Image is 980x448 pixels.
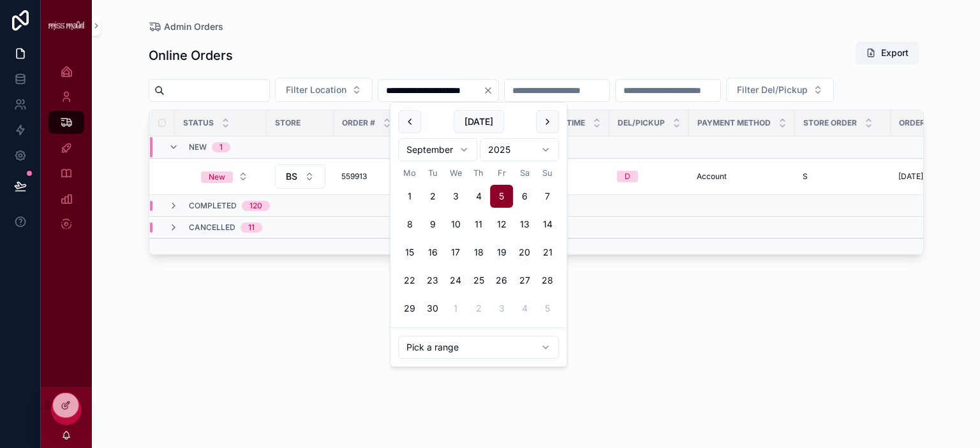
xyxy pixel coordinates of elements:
span: Order # [342,118,375,128]
button: Thursday, 4 September 2025 [467,185,490,208]
span: Account [697,171,727,182]
button: Export [856,41,919,64]
button: Select Button [191,165,258,188]
button: Tuesday, 23 September 2025 [421,269,444,292]
th: Tuesday [421,166,444,180]
span: Status [183,118,214,128]
button: Clear [483,85,498,96]
button: Today, Sunday, 7 September 2025 [536,185,559,208]
button: Saturday, 27 September 2025 [513,269,536,292]
div: 1 [219,142,223,152]
span: Del/Pickup [618,118,665,128]
button: Thursday, 2 October 2025 [467,297,490,320]
button: Sunday, 14 September 2025 [536,213,559,236]
span: [DATE] 3:45 pm [898,171,954,182]
th: Thursday [467,166,490,180]
button: Monday, 22 September 2025 [398,269,421,292]
button: Sunday, 5 October 2025 [536,297,559,320]
button: Wednesday, 10 September 2025 [444,213,467,236]
button: Wednesday, 17 September 2025 [444,241,467,264]
div: 120 [249,201,262,211]
div: New [209,171,225,183]
button: Friday, 5 September 2025, selected [490,185,513,208]
a: D [617,171,681,182]
button: Tuesday, 2 September 2025 [421,185,444,208]
button: Friday, 26 September 2025 [490,269,513,292]
span: New [189,142,207,152]
img: App logo [48,21,84,30]
button: Tuesday, 16 September 2025 [421,241,444,264]
a: S [803,171,883,182]
button: Monday, 15 September 2025 [398,241,421,264]
button: Wednesday, 1 October 2025 [444,297,467,320]
button: Saturday, 4 October 2025 [513,297,536,320]
th: Sunday [536,166,559,180]
th: Saturday [513,166,536,180]
button: Tuesday, 30 September 2025 [421,297,444,320]
button: Thursday, 11 September 2025 [467,213,490,236]
a: Account [697,171,787,182]
button: [DATE] [454,110,504,133]
button: Tuesday, 9 September 2025 [421,213,444,236]
th: Wednesday [444,166,467,180]
span: Store [275,118,301,128]
span: Filter Location [286,83,346,96]
span: Order Placed [899,118,958,128]
span: Completed [189,201,237,211]
h1: Online Orders [149,47,233,64]
table: September 2025 [398,166,559,320]
button: Sunday, 21 September 2025 [536,241,559,264]
span: Store Order [803,118,857,128]
a: 13:00 [548,171,602,182]
a: Select Button [274,164,326,189]
div: scrollable content [41,51,92,252]
button: Saturday, 6 September 2025 [513,185,536,208]
a: [DATE] 3:45 pm [898,171,979,182]
button: Friday, 19 September 2025 [490,241,513,264]
span: Filter Del/Pickup [737,83,808,96]
button: Friday, 12 September 2025 [490,213,513,236]
button: Saturday, 13 September 2025 [513,213,536,236]
a: 559913 [341,171,395,182]
button: Select Button [275,164,325,189]
th: Monday [398,166,421,180]
button: Wednesday, 3 September 2025 [444,185,467,208]
button: Friday, 3 October 2025 [490,297,513,320]
th: Friday [490,166,513,180]
button: Thursday, 18 September 2025 [467,241,490,264]
div: D [625,171,630,182]
a: Select Button [190,164,259,189]
button: Monday, 8 September 2025 [398,213,421,236]
button: Relative time [398,336,559,359]
span: Cancelled [189,222,235,233]
div: 11 [248,222,255,233]
span: Payment Method [697,118,771,128]
button: Saturday, 20 September 2025 [513,241,536,264]
button: Wednesday, 24 September 2025 [444,269,467,292]
button: Monday, 29 September 2025 [398,297,421,320]
button: Select Button [726,78,834,102]
button: Select Button [275,78,373,102]
a: Admin Orders [149,20,223,33]
span: S [803,171,808,182]
button: Monday, 1 September 2025 [398,185,421,208]
span: Admin Orders [164,20,223,33]
button: Thursday, 25 September 2025 [467,269,490,292]
button: Sunday, 28 September 2025 [536,269,559,292]
span: BS [286,170,297,183]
